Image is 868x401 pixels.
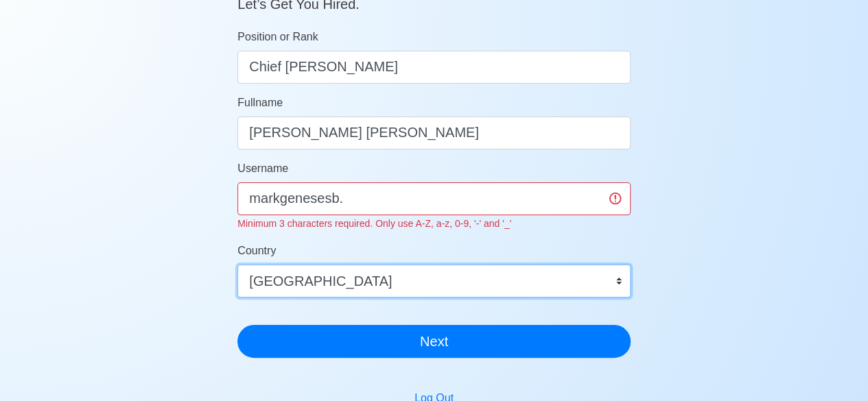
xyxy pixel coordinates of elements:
[237,243,276,259] label: Country
[237,162,288,174] span: Username
[237,31,318,42] span: Position or Rank
[237,218,511,229] small: Minimum 3 characters required. Only use A-Z, a-z, 0-9, '-' and '_'
[237,325,631,358] button: Next
[237,51,631,84] input: ex. 2nd Officer w/Master License
[237,117,631,149] input: Your Fullname
[237,97,283,108] span: Fullname
[237,182,631,215] input: Ex. donaldcris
